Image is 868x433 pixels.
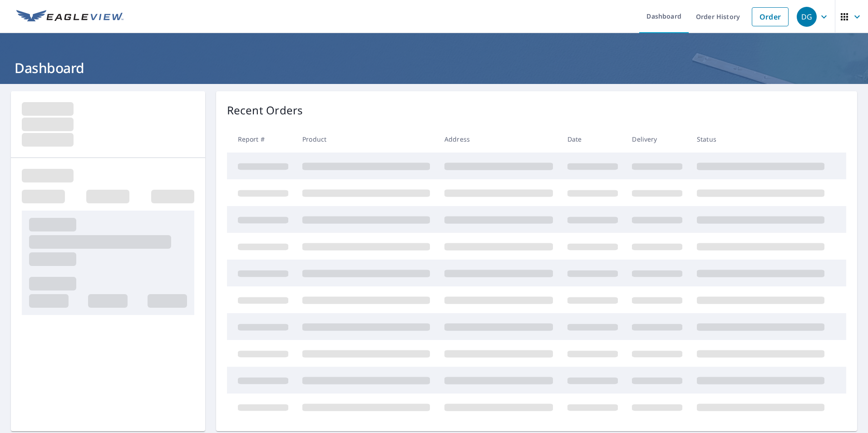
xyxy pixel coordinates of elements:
th: Address [437,126,560,153]
a: Order [752,7,789,26]
th: Status [690,126,832,153]
h1: Dashboard [11,59,857,77]
th: Date [560,126,625,153]
th: Report # [227,126,296,153]
img: EV Logo [16,10,123,24]
th: Product [295,126,437,153]
div: DG [797,7,817,27]
p: Recent Orders [227,102,303,118]
th: Delivery [625,126,690,153]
